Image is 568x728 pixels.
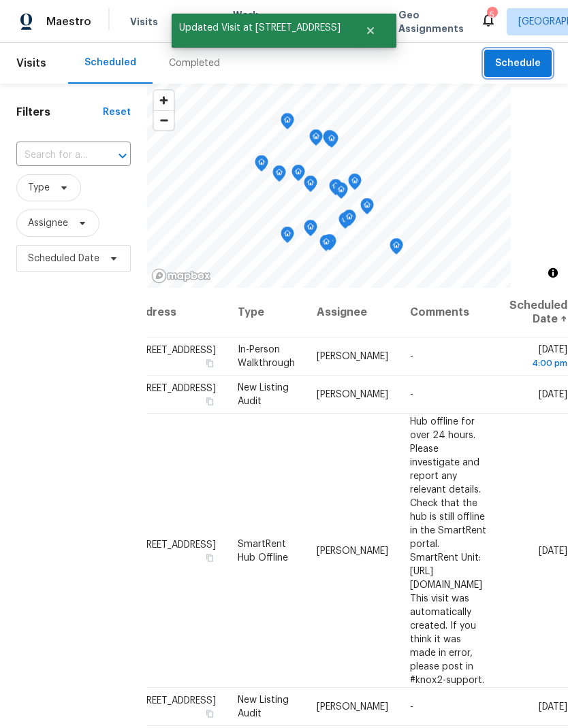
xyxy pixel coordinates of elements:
[509,345,567,370] span: [DATE]
[325,131,338,152] div: Map marker
[398,8,464,35] span: Geo Assignments
[272,165,286,186] div: Map marker
[317,390,388,399] span: [PERSON_NAME]
[28,252,99,265] span: Scheduled Date
[317,546,388,555] span: [PERSON_NAME]
[348,173,362,195] div: Map marker
[16,105,103,119] h1: Filters
[495,55,541,72] span: Schedule
[539,546,567,555] span: [DATE]
[204,708,216,720] button: Copy Address
[410,390,413,399] span: -
[16,48,46,78] span: Visits
[238,695,289,718] span: New Listing Audit
[130,288,227,337] th: Address
[291,165,305,186] div: Map marker
[131,540,216,549] span: [STREET_ADDRESS]
[255,155,268,176] div: Map marker
[487,8,496,22] div: 5
[410,702,413,712] span: -
[46,15,91,29] span: Maestro
[154,90,174,110] button: Zoom in
[484,50,552,78] button: Schedule
[399,288,499,337] th: Comments
[103,105,131,119] div: Reset
[323,234,336,255] div: Map marker
[16,145,93,166] input: Search for an address...
[154,111,174,130] span: Zoom out
[147,84,511,288] canvas: Map
[306,288,399,337] th: Assignee
[204,395,216,408] button: Copy Address
[131,346,216,355] span: [STREET_ADDRESS]
[238,345,295,368] span: In-Person Walkthrough
[509,357,567,370] div: 4:00 pm
[131,384,216,393] span: [STREET_ADDRESS]
[309,129,323,150] div: Map marker
[319,235,333,256] div: Map marker
[499,288,568,337] th: Scheduled Date ↑
[317,702,388,712] span: [PERSON_NAME]
[539,702,567,712] span: [DATE]
[84,56,136,69] div: Scheduled
[390,238,403,259] div: Map marker
[238,383,289,406] span: New Listing Audit
[238,539,288,562] span: SmartRent Hub Offline
[343,210,356,231] div: Map marker
[130,15,158,29] span: Visits
[151,268,211,284] a: Mapbox homepage
[329,179,343,200] div: Map marker
[227,288,306,337] th: Type
[304,176,317,197] div: Map marker
[410,416,486,684] span: Hub offline for over 24 hours. Please investigate and report any relevant details. Check that the...
[172,14,348,42] span: Updated Visit at [STREET_ADDRESS]
[304,220,317,241] div: Map marker
[323,130,336,151] div: Map marker
[410,352,413,361] span: -
[545,265,561,281] button: Toggle attribution
[204,357,216,369] button: Copy Address
[131,696,216,706] span: [STREET_ADDRESS]
[348,17,393,44] button: Close
[549,265,557,280] span: Toggle attribution
[28,181,50,195] span: Type
[360,198,374,219] div: Map marker
[233,8,268,35] span: Work Orders
[334,182,348,203] div: Map marker
[338,212,352,233] div: Map marker
[204,551,216,563] button: Copy Address
[154,110,174,130] button: Zoom out
[169,56,220,70] div: Completed
[539,390,567,399] span: [DATE]
[113,146,132,165] button: Open
[281,227,294,248] div: Map marker
[317,352,388,361] span: [PERSON_NAME]
[281,113,294,134] div: Map marker
[28,216,68,230] span: Assignee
